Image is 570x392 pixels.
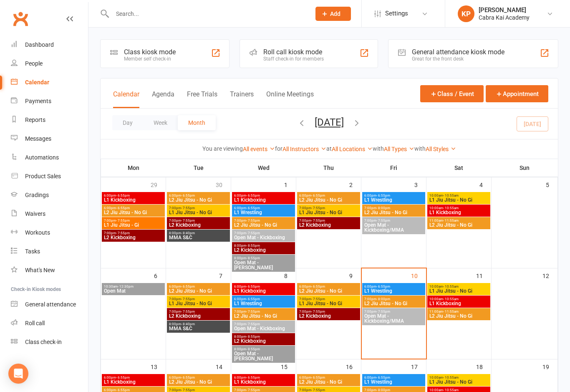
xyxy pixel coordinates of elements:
[234,235,293,240] span: Open Mat - Kickboxing
[246,285,260,288] span: - 6:55pm
[216,177,231,191] div: 30
[103,219,163,223] span: 7:00pm
[234,322,293,326] span: 7:00pm
[11,73,88,92] a: Calendar
[364,376,424,379] span: 6:00pm
[246,256,260,260] span: - 8:55pm
[169,194,228,197] span: 6:00pm
[542,359,557,373] div: 19
[486,85,548,102] button: Appointment
[169,326,228,331] span: MMA S&C
[311,376,325,379] span: - 6:55pm
[169,297,228,301] span: 7:00pm
[426,146,456,152] a: All Styles
[275,145,282,152] strong: for
[246,376,260,379] span: - 6:55pm
[234,376,293,379] span: 6:00pm
[25,98,51,104] div: Payments
[234,256,293,260] span: 8:00pm
[412,48,504,56] div: General attendance kiosk mode
[311,285,325,288] span: - 6:55pm
[25,229,50,236] div: Workouts
[154,268,166,282] div: 6
[11,205,88,223] a: Waivers
[116,219,130,223] span: - 7:55pm
[376,194,390,197] span: - 6:55pm
[429,376,489,379] span: 10:00am
[429,223,489,228] span: L2 Jiu Jitsu - No Gi
[311,310,325,314] span: - 7:55pm
[169,210,228,215] span: L1 Jiu Jitsu - No Gi
[169,388,228,392] span: 7:00pm
[315,7,351,21] button: Add
[202,145,243,152] strong: You are viewing
[25,192,49,198] div: Gradings
[25,154,59,161] div: Automations
[169,376,228,379] span: 6:00pm
[234,231,293,235] span: 7:00pm
[169,231,228,235] span: 8:00pm
[103,288,163,293] span: Open Mat
[349,177,361,191] div: 2
[281,359,296,373] div: 15
[169,235,228,240] span: MMA S&C
[246,244,260,248] span: - 8:55pm
[492,159,558,177] th: Sun
[414,177,426,191] div: 3
[364,314,424,324] span: Open Mat - Kickboxing/MMA
[299,223,358,228] span: L2 Kickboxing
[103,376,163,379] span: 6:00pm
[103,379,163,384] span: L1 Kickboxing
[299,314,358,319] span: L2 Kickboxing
[443,219,459,223] span: - 11:55am
[299,376,358,379] span: 6:00pm
[151,359,166,373] div: 13
[11,261,88,280] a: What's New
[346,359,361,373] div: 16
[169,288,228,293] span: L2 Jiu Jitsu - No Gi
[166,159,231,177] th: Tue
[364,197,424,202] span: L1 Wrestling
[234,248,293,253] span: L2 Kickboxing
[296,159,361,177] th: Thu
[25,135,51,142] div: Messages
[169,285,228,288] span: 6:00pm
[11,295,88,314] a: General attendance kiosk mode
[479,177,491,191] div: 4
[231,159,296,177] th: Wed
[25,339,62,345] div: Class check-in
[311,206,325,210] span: - 7:55pm
[385,4,408,23] span: Settings
[443,285,459,288] span: - 10:55am
[299,310,358,314] span: 7:00pm
[234,288,293,293] span: L1 Kickboxing
[103,194,163,197] span: 6:00pm
[169,206,228,210] span: 7:00pm
[364,297,424,301] span: 7:00pm
[178,115,216,130] button: Month
[169,301,228,306] span: L1 Jiu Jitsu - No Gi
[364,379,424,384] span: L1 Wrestling
[376,376,390,379] span: - 6:55pm
[246,194,260,197] span: - 6:55pm
[476,359,491,373] div: 18
[429,297,489,301] span: 10:00am
[234,326,293,331] span: Open Mat - Kickboxing
[216,359,231,373] div: 14
[116,388,130,392] span: - 6:55pm
[326,145,332,152] strong: at
[284,177,296,191] div: 1
[181,376,195,379] span: - 6:55pm
[364,288,424,293] span: L1 Wrestling
[25,210,45,217] div: Waivers
[234,314,293,319] span: L2 Jiu Jitsu - No Gi
[11,148,88,167] a: Automations
[234,297,293,301] span: 6:00pm
[25,79,49,86] div: Calendar
[11,111,88,129] a: Reports
[299,210,358,215] span: L1 Jiu Jitsu - No Gi
[299,297,358,301] span: 7:00pm
[315,116,344,128] button: [DATE]
[124,48,176,56] div: Class kiosk mode
[299,285,358,288] span: 6:00pm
